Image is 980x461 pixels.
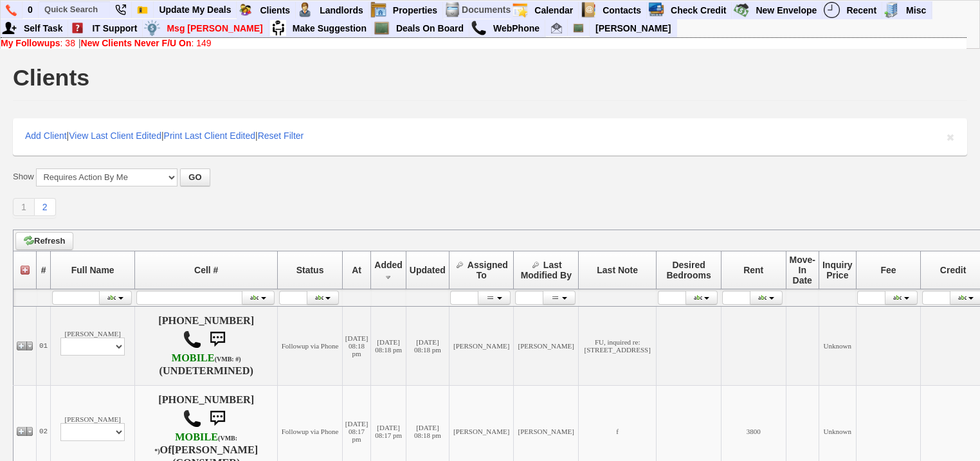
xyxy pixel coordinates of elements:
[172,444,259,456] b: [PERSON_NAME]
[183,409,202,428] img: call.png
[444,2,460,18] img: docs.png
[467,260,508,280] span: Assigned To
[521,260,572,280] span: Last Modified By
[841,2,882,19] a: Recent
[215,356,241,363] font: (VMB: #)
[115,5,126,15] img: phone22.png
[1,20,17,36] img: myadd.png
[297,2,313,18] img: landlord.png
[71,265,114,275] span: Full Name
[743,265,763,275] span: Rent
[154,1,237,18] a: Update My Deals
[901,2,932,19] a: Misc
[666,2,732,19] a: Check Credit
[370,2,386,18] img: properties.png
[287,20,372,37] a: Make Suggestion
[13,66,89,89] h1: Clients
[822,260,853,280] span: Inquiry Price
[551,23,562,33] img: Renata@HomeSweetHomeProperties.com
[138,315,275,377] h4: [PHONE_NUMBER] (UNDETERMINED)
[1,38,60,48] b: My Followups
[579,306,657,385] td: FU, inquired re: [STREET_ADDRESS]
[154,431,237,456] b: Verizon Wireless
[371,306,406,385] td: [DATE] 08:18 pm
[255,2,296,19] a: Clients
[167,23,262,33] font: Msg [PERSON_NAME]
[488,20,545,37] a: WebPhone
[790,255,815,285] span: Move-In Date
[824,2,840,18] img: recent.png
[388,2,443,19] a: Properties
[39,1,110,17] input: Quick Search
[471,20,487,36] img: call.png
[374,260,403,270] span: Added
[172,352,215,364] font: MOBILE
[161,20,268,37] a: Msg [PERSON_NAME]
[35,198,56,216] a: 2
[352,265,361,275] span: At
[512,2,528,18] img: appt_icon.png
[270,20,286,36] img: su2.jpg
[69,131,161,141] a: View Last Client Edited
[410,265,446,275] span: Updated
[180,168,210,186] button: GO
[204,327,230,352] img: sms.png
[164,131,255,141] a: Print Last Client Edited
[172,352,241,364] b: AT&T Wireless
[237,2,253,18] img: clients.png
[13,198,35,216] a: 1
[374,20,390,36] img: chalkboard.png
[69,20,86,36] img: help2.png
[597,265,638,275] span: Last Note
[87,20,143,37] a: IT Support
[880,265,896,275] span: Fee
[6,5,17,16] img: phone.png
[144,20,160,36] img: money.png
[15,232,73,250] a: Refresh
[175,431,218,443] font: MOBILE
[1,38,966,48] div: |
[391,20,469,37] a: Deals On Board
[81,38,192,48] b: New Clients Never F/U On
[37,306,51,385] td: 01
[25,131,67,141] a: Add Client
[573,23,584,33] img: chalkboard.png
[137,5,148,15] img: Bookmark.png
[314,2,369,19] a: Landlords
[1,38,75,48] a: My Followups: 38
[580,2,596,18] img: contact.png
[449,306,514,385] td: [PERSON_NAME]
[194,265,218,275] span: Cell #
[648,2,664,18] img: creditreport.png
[81,38,212,48] a: New Clients Never F/U On: 149
[750,2,822,19] a: New Envelope
[884,2,900,18] img: officebldg.png
[278,306,343,385] td: Followup via Phone
[461,1,511,19] td: Documents
[183,330,202,349] img: call.png
[819,306,856,385] td: Unknown
[597,2,647,19] a: Contacts
[940,265,966,275] span: Credit
[529,2,579,19] a: Calendar
[19,20,68,37] a: Self Task
[258,131,304,141] a: Reset Filter
[514,306,579,385] td: [PERSON_NAME]
[51,306,135,385] td: [PERSON_NAME]
[37,251,51,289] th: #
[590,20,676,37] a: [PERSON_NAME]
[13,171,34,183] label: Show
[154,435,237,455] font: (VMB: *)
[342,306,370,385] td: [DATE] 08:18 pm
[666,260,711,280] span: Desired Bedrooms
[406,306,449,385] td: [DATE] 08:18 pm
[733,2,749,18] img: gmoney.png
[296,265,324,275] span: Status
[204,406,230,431] img: sms.png
[13,118,967,156] div: | | |
[23,1,39,18] a: 0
